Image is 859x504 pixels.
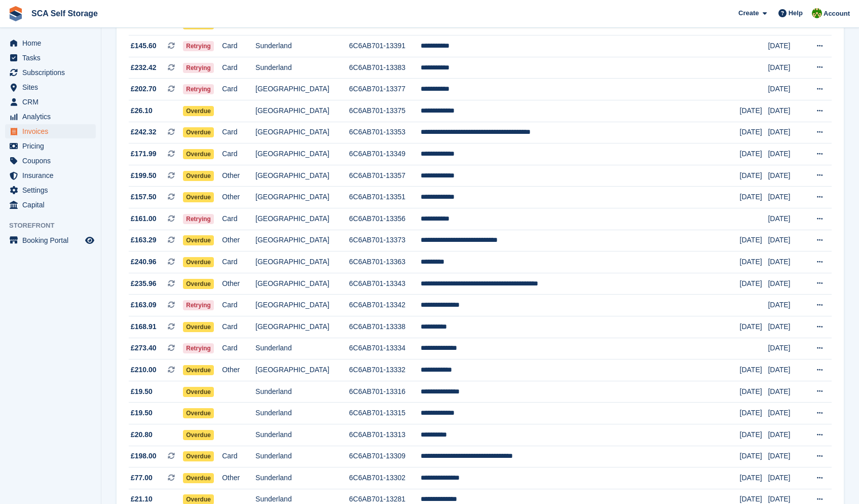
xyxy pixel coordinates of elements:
td: Sunderland [255,446,349,467]
td: 6C6AB701-13302 [349,467,421,489]
td: [DATE] [768,316,804,338]
td: Card [222,338,255,359]
span: £145.60 [131,41,157,51]
span: Analytics [22,110,83,124]
td: 6C6AB701-13334 [349,338,421,359]
td: [DATE] [768,165,804,187]
span: £168.91 [131,321,157,332]
td: Other [222,230,255,251]
td: [DATE] [768,143,804,165]
a: SCA Self Storage [27,5,102,22]
td: Other [222,187,255,208]
span: Home [22,36,83,50]
td: [GEOGRAPHIC_DATA] [255,251,349,273]
a: menu [5,154,96,168]
span: Settings [22,183,83,197]
td: [GEOGRAPHIC_DATA] [255,165,349,187]
span: Overdue [183,127,214,137]
span: Overdue [183,322,214,332]
a: menu [5,139,96,153]
td: 6C6AB701-13356 [349,208,421,230]
a: menu [5,51,96,65]
td: Card [222,251,255,273]
td: 6C6AB701-13373 [349,230,421,251]
a: Preview store [84,234,96,246]
td: [DATE] [768,446,804,467]
td: [DATE] [740,273,768,295]
td: [GEOGRAPHIC_DATA] [255,208,349,230]
span: Overdue [183,257,214,267]
span: £163.29 [131,235,157,245]
a: menu [5,124,96,138]
td: 6C6AB701-13377 [349,79,421,100]
td: [DATE] [740,165,768,187]
td: [GEOGRAPHIC_DATA] [255,122,349,143]
td: [DATE] [768,273,804,295]
td: [GEOGRAPHIC_DATA] [255,187,349,208]
span: Coupons [22,154,83,168]
span: Overdue [183,408,214,418]
span: Overdue [183,192,214,202]
td: [GEOGRAPHIC_DATA] [255,273,349,295]
td: Card [222,295,255,316]
span: Booking Portal [22,233,83,247]
td: [DATE] [768,208,804,230]
span: Subscriptions [22,65,83,80]
td: [DATE] [740,424,768,446]
td: Sunderland [255,424,349,446]
span: Storefront [9,221,101,231]
td: [DATE] [740,446,768,467]
td: [DATE] [740,403,768,424]
td: [DATE] [740,100,768,122]
td: 6C6AB701-13383 [349,57,421,79]
span: £161.00 [131,213,157,224]
span: Overdue [183,387,214,397]
td: Card [222,208,255,230]
td: [DATE] [768,338,804,359]
span: £171.99 [131,149,157,159]
td: [DATE] [740,143,768,165]
span: Overdue [183,473,214,483]
span: Overdue [183,451,214,461]
td: [DATE] [768,187,804,208]
span: Retrying [183,63,214,73]
td: 6C6AB701-13309 [349,446,421,467]
td: 6C6AB701-13391 [349,35,421,57]
span: Overdue [183,279,214,289]
td: Sunderland [255,467,349,489]
span: Retrying [183,214,214,224]
td: 6C6AB701-13338 [349,316,421,338]
img: Sam Chapman [812,8,822,18]
td: [GEOGRAPHIC_DATA] [255,79,349,100]
span: Overdue [183,106,214,116]
a: menu [5,110,96,124]
span: Retrying [183,300,214,310]
td: Sunderland [255,403,349,424]
td: [GEOGRAPHIC_DATA] [255,230,349,251]
span: Account [824,9,850,19]
td: [GEOGRAPHIC_DATA] [255,295,349,316]
td: Sunderland [255,57,349,79]
td: [DATE] [768,230,804,251]
td: [DATE] [768,424,804,446]
span: Overdue [183,430,214,440]
span: Tasks [22,51,83,65]
td: Other [222,165,255,187]
span: £20.80 [131,429,153,440]
td: [DATE] [768,295,804,316]
td: [DATE] [740,316,768,338]
span: £242.32 [131,127,157,137]
span: Create [738,8,759,18]
a: menu [5,95,96,109]
td: [GEOGRAPHIC_DATA] [255,100,349,122]
td: Sunderland [255,338,349,359]
span: Insurance [22,168,83,183]
a: menu [5,36,96,50]
span: £77.00 [131,473,153,483]
td: [DATE] [768,403,804,424]
td: 6C6AB701-13353 [349,122,421,143]
td: [DATE] [768,100,804,122]
td: [DATE] [740,359,768,381]
span: Overdue [183,171,214,181]
span: Capital [22,198,83,212]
